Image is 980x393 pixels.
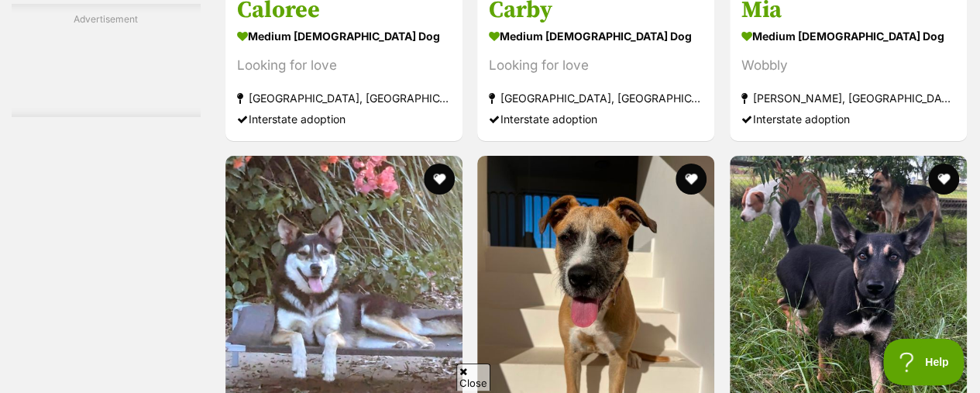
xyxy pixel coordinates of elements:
img: Hazel - Irish Wolfhound x Mixed breed Dog [477,156,714,393]
span: Close [456,364,490,391]
img: Indi - Kelpie x Dingo Dog [225,156,462,393]
strong: medium [DEMOGRAPHIC_DATA] Dog [741,25,955,47]
strong: medium [DEMOGRAPHIC_DATA] Dog [237,25,451,47]
iframe: Help Scout Beacon - Open [883,339,965,385]
button: favourite [676,164,707,195]
strong: medium [DEMOGRAPHIC_DATA] Dog [489,25,703,47]
div: Wobbly [741,55,955,76]
button: favourite [424,164,455,195]
div: Interstate adoption [237,109,451,129]
strong: [GEOGRAPHIC_DATA], [GEOGRAPHIC_DATA] [237,88,451,109]
div: Interstate adoption [741,109,955,129]
img: Lua - German Shepherd Dog x Australian Kelpie Dog [730,156,967,393]
strong: [GEOGRAPHIC_DATA], [GEOGRAPHIC_DATA] [489,88,703,109]
button: favourite [928,164,959,195]
div: Looking for love [237,55,451,76]
strong: [PERSON_NAME], [GEOGRAPHIC_DATA] [741,88,955,109]
div: Looking for love [489,55,703,76]
div: Advertisement [12,4,201,117]
div: Interstate adoption [489,109,703,129]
